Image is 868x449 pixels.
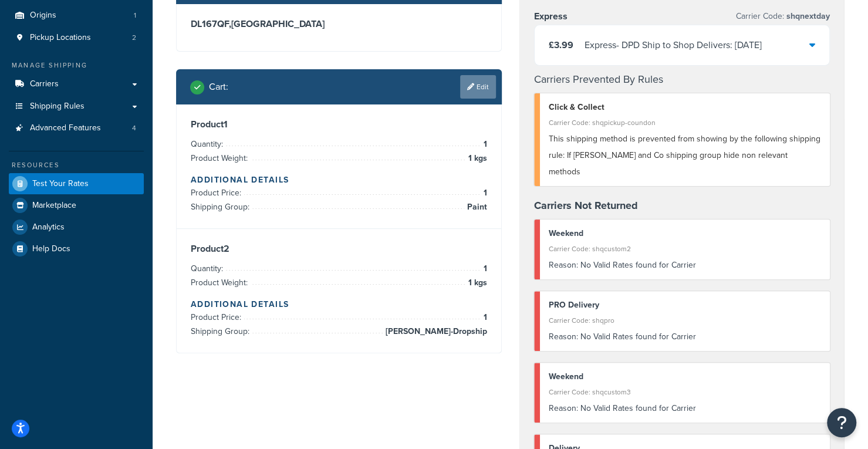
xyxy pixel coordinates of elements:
span: Quantity: [191,262,226,275]
div: Resources [9,160,144,170]
span: 1 [481,262,487,276]
span: 4 [132,123,136,133]
span: 1 kgs [465,276,487,290]
div: PRO Delivery [549,297,822,313]
span: £3.99 [549,38,573,52]
h3: DL167QF , [GEOGRAPHIC_DATA] [191,18,487,30]
span: This shipping method is prevented from showing by the following shipping rule: If [PERSON_NAME] a... [549,133,820,178]
a: Origins1 [9,5,144,26]
a: Shipping Rules [9,96,144,117]
li: Origins [9,5,144,26]
p: Carrier Code: [736,8,830,25]
h4: Carriers Prevented By Rules [534,72,830,87]
span: Product Price: [191,187,244,199]
div: Carrier Code: shqpro [549,312,822,329]
span: 1 kgs [465,151,487,166]
h4: Additional Details [191,298,487,310]
span: 1 [481,137,487,151]
span: Shipping Rules [30,102,85,112]
div: Express - DPD Ship to Shop Delivers: [DATE] [585,37,762,53]
span: Quantity: [191,138,226,150]
h3: Express [534,11,568,22]
div: Carrier Code: shqcustom3 [549,384,822,400]
span: [PERSON_NAME]-Dropship [383,325,487,339]
a: Pickup Locations2 [9,27,144,49]
span: 2 [132,33,136,43]
li: Advanced Features [9,117,144,139]
a: Test Your Rates [9,173,144,194]
div: Weekend [549,369,822,385]
a: Marketplace [9,195,144,216]
div: Click & Collect [549,99,822,116]
a: Help Docs [9,238,144,259]
a: Carriers [9,73,144,95]
span: Shipping Group: [191,201,252,213]
div: Carrier Code: shqpickup-coundon [549,114,822,131]
span: Product Price: [191,311,244,323]
span: Reason: [549,259,578,271]
span: Test Your Rates [32,179,89,189]
span: Product Weight: [191,152,251,164]
div: No Valid Rates found for Carrier [549,329,822,345]
span: Reason: [549,402,578,414]
h3: Product 1 [191,119,487,130]
h4: Additional Details [191,174,487,186]
h2: Cart : [209,82,228,92]
span: Help Docs [32,244,70,254]
span: Paint [464,200,487,214]
span: 1 [481,186,487,200]
span: Product Weight: [191,276,251,289]
a: Edit [460,75,496,99]
span: 1 [481,310,487,325]
span: Marketplace [32,201,76,211]
span: Analytics [32,222,65,232]
span: Origins [30,11,56,21]
span: Advanced Features [30,123,101,133]
span: Shipping Group: [191,325,252,337]
div: Weekend [549,225,822,242]
div: Manage Shipping [9,60,144,70]
button: Open Resource Center [827,408,856,437]
li: Pickup Locations [9,27,144,49]
span: Reason: [549,330,578,343]
a: Advanced Features4 [9,117,144,139]
span: 1 [134,11,136,21]
span: Carriers [30,79,59,89]
div: No Valid Rates found for Carrier [549,257,822,274]
span: shqnextday [784,10,830,22]
a: Analytics [9,217,144,238]
div: Carrier Code: shqcustom2 [549,241,822,257]
h3: Product 2 [191,243,487,255]
div: No Valid Rates found for Carrier [549,400,822,417]
span: Pickup Locations [30,33,91,43]
strong: Carriers Not Returned [534,198,638,213]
